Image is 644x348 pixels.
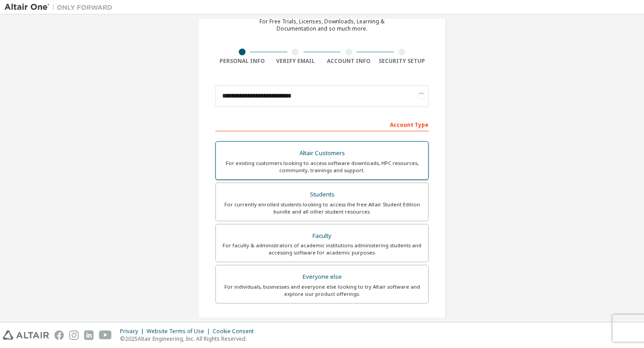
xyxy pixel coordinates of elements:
div: Cookie Consent [213,328,259,335]
img: facebook.svg [54,330,64,340]
div: For Free Trials, Licenses, Downloads, Learning & Documentation and so much more. [259,18,385,32]
img: altair_logo.svg [3,330,49,340]
img: linkedin.svg [84,330,94,340]
div: Privacy [120,328,147,335]
img: youtube.svg [99,330,112,340]
div: For faculty & administrators of academic institutions administering students and accessing softwa... [221,242,423,256]
div: Account Info [322,58,376,65]
div: Security Setup [376,58,429,65]
div: Website Terms of Use [147,328,213,335]
div: For currently enrolled students looking to access the free Altair Student Edition bundle and all ... [221,201,423,215]
div: Your Profile [215,317,429,331]
div: Verify Email [269,58,322,65]
div: Students [221,188,423,201]
img: instagram.svg [69,330,79,340]
div: Personal Info [215,58,269,65]
div: For individuals, businesses and everyone else looking to try Altair software and explore our prod... [221,283,423,298]
div: Altair Customers [221,147,423,160]
div: Account Type [215,117,429,131]
div: Everyone else [221,271,423,283]
div: Faculty [221,230,423,242]
p: © 2025 Altair Engineering, Inc. All Rights Reserved. [120,335,259,343]
img: Altair One [4,3,117,12]
div: For existing customers looking to access software downloads, HPC resources, community, trainings ... [221,160,423,174]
